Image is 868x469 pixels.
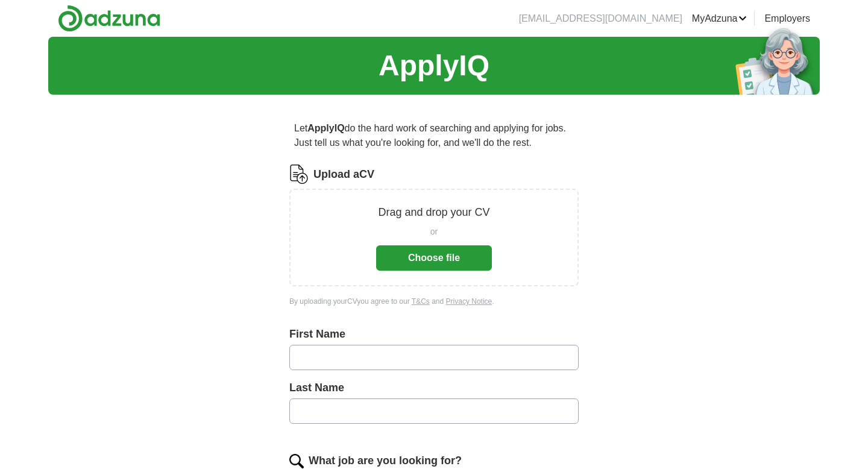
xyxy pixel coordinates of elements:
img: search.png [289,454,304,468]
a: T&Cs [412,297,430,306]
p: Let do the hard work of searching and applying for jobs. Just tell us what you're looking for, an... [289,116,579,155]
img: Adzuna logo [58,5,160,32]
label: What job are you looking for? [309,453,462,469]
h1: ApplyIQ [379,44,489,87]
div: By uploading your CV you agree to our and . [289,296,579,307]
a: Privacy Notice [446,297,492,306]
a: Employers [764,11,810,26]
a: MyAdzuna [692,11,747,26]
span: or [430,225,438,238]
label: First Name [289,326,579,342]
label: Upload a CV [313,166,374,183]
p: Drag and drop your CV [378,204,489,221]
label: Last Name [289,380,579,396]
li: [EMAIL_ADDRESS][DOMAIN_NAME] [519,11,682,26]
strong: ApplyIQ [307,123,344,133]
img: CV Icon [289,165,309,184]
button: Choose file [376,245,492,271]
